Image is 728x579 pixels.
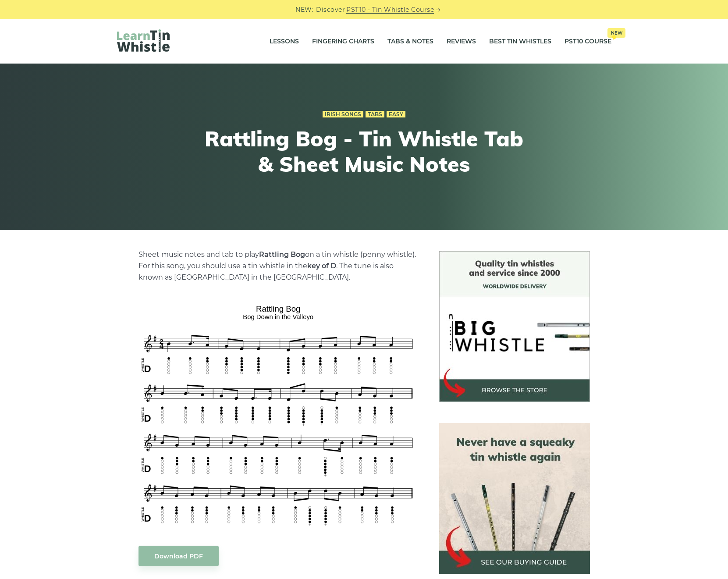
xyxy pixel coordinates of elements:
a: Download PDF [138,546,219,566]
a: Fingering Charts [312,31,374,53]
strong: key of D [307,262,336,270]
p: Sheet music notes and tab to play on a tin whistle (penny whistle). For this song, you should use... [138,249,418,283]
img: LearnTinWhistle.com [117,29,170,52]
img: BigWhistle Tin Whistle Store [439,251,590,402]
a: Tabs & Notes [387,31,433,53]
a: Lessons [270,31,299,53]
a: Best Tin Whistles [489,31,551,53]
a: Easy [387,111,405,118]
img: Rattling Bog Tin Whistle Tab & Sheet Music [138,301,418,528]
a: Irish Songs [323,111,363,118]
a: Tabs [366,111,384,118]
h1: Rattling Bog - Tin Whistle Tab & Sheet Music Notes [203,126,526,177]
a: PST10 CourseNew [565,31,611,53]
img: tin whistle buying guide [439,423,590,574]
span: New [607,28,625,38]
strong: Rattling Bog [259,250,305,259]
a: Reviews [447,31,476,53]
